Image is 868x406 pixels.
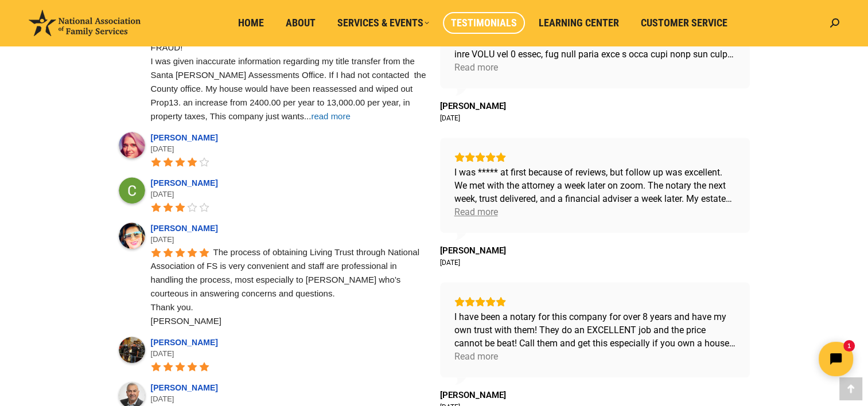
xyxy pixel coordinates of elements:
a: [PERSON_NAME] [151,338,221,347]
span: [PERSON_NAME] [440,390,506,400]
a: [PERSON_NAME] [151,383,221,392]
div: [DATE] [151,189,429,200]
a: [PERSON_NAME] [151,133,221,142]
div: Rating: 5.0 out of 5 [454,152,735,162]
span: ... [304,111,312,121]
span: Services & Events [337,17,429,29]
a: Testimonials [443,12,525,34]
div: I have been a notary for this company for over 8 years and have my own trust with them! They do a... [454,310,735,350]
a: Learning Center [531,12,627,34]
a: Home [230,12,272,34]
div: [DATE] [440,114,460,123]
div: [DATE] [151,234,429,245]
span: Testimonials [451,17,517,29]
div: [DATE] [151,143,429,155]
div: Read more [454,205,498,218]
div: [DATE] [151,348,429,360]
a: [PERSON_NAME] [151,224,221,233]
a: About [278,12,324,34]
a: Review by Suzanne W [440,101,506,111]
a: Review by Kathryn F [440,245,506,256]
span: Learning Center [539,17,619,29]
a: Review by Debbie N [440,390,506,400]
span: read more [311,111,350,121]
a: Customer Service [633,12,735,34]
span: Customer Service [641,17,727,29]
div: Read more [454,61,498,74]
span: [PERSON_NAME] [440,245,506,256]
img: National Association of Family Services [29,10,141,36]
div: [DATE] [440,258,460,267]
span: Home [238,17,264,29]
span: [PERSON_NAME] [440,101,506,111]
a: [PERSON_NAME] [151,178,221,188]
div: Rating: 5.0 out of 5 [454,296,735,307]
div: I was ***** at first because of reviews, but follow up was excellent. We met with the attorney a ... [454,166,735,205]
span: About [286,17,316,29]
iframe: Tidio Chat [665,332,863,386]
span: I was told there is a 10 day cancellation period, They will not honor that promise. BBB has numer... [151,1,430,121]
span: The process of obtaining Living Trust through National Association of FS is very convenient and s... [151,247,422,326]
div: Read more [454,350,498,363]
div: [DATE] [151,393,429,405]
